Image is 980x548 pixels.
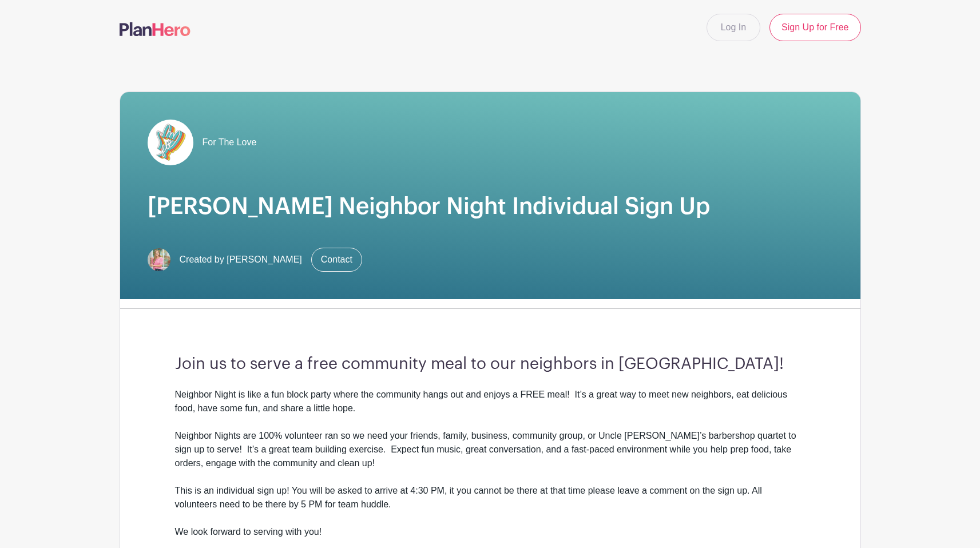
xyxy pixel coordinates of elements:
img: pageload-spinner.gif [148,120,193,165]
div: Neighbor Night is like a fun block party where the community hangs out and enjoys a FREE meal! It... [175,388,806,415]
div: Neighbor Nights are 100% volunteer ran so we need your friends, family, business, community group... [175,415,806,539]
img: logo-507f7623f17ff9eddc593b1ce0a138ce2505c220e1c5a4e2b4648c50719b7d32.svg [120,22,191,36]
span: For The Love [203,136,257,149]
a: Sign Up for Free [769,14,860,41]
h3: Join us to serve a free community meal to our neighbors in [GEOGRAPHIC_DATA]! [175,355,806,374]
a: Log In [707,14,760,41]
img: 2x2%20headshot.png [148,248,170,271]
h1: [PERSON_NAME] Neighbor Night Individual Sign Up [148,193,833,220]
a: Contact [311,248,362,272]
span: Created by [PERSON_NAME] [180,253,302,267]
